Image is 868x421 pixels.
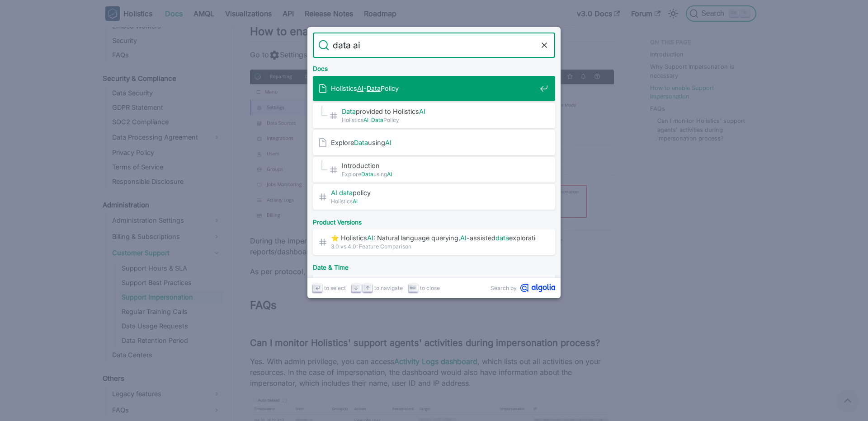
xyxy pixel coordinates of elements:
mark: AI [357,84,363,92]
mark: Data [367,84,381,92]
mark: AI [387,171,392,178]
mark: data [339,189,353,196]
mark: data [495,234,509,242]
a: ⭐️ HolisticsAI: Natural language querying,AI-assisteddataexploration …3.0 vs 4.0: Feature Comparison [313,229,555,255]
a: Dataprovided to HolisticsAI​HolisticsAI-DataPolicy [313,103,555,128]
svg: Arrow up [364,285,371,291]
button: Clear the query [539,40,550,51]
a: Search byAlgolia [491,284,555,292]
span: Holistics [331,197,536,206]
mark: Data [342,108,356,115]
mark: AI [419,108,425,115]
mark: AI [331,189,337,196]
span: ⭐️ Holistics : Natural language querying, -assisted exploration … [331,234,536,242]
span: to navigate [374,284,403,292]
mark: AI [385,139,392,146]
svg: Arrow down [353,285,359,291]
svg: Escape key [410,285,416,291]
svg: Enter key [314,285,321,291]
span: 3.0 vs 4.0: Feature Comparison [331,242,536,251]
span: Holistics - Policy [331,84,536,93]
span: Holistics - Policy [342,116,536,124]
a: In a scenario where weaim to aggregate timestamps to …🌎 Timezone Settings [313,275,555,300]
svg: Algolia [520,284,555,292]
span: to select [324,284,346,292]
span: provided to Holistics ​ [342,107,536,116]
mark: AI [353,198,358,205]
a: HolisticsAI-DataPolicy [313,76,555,101]
input: Search docs [329,33,539,58]
div: Docs [311,58,557,76]
span: Explore using [342,170,536,178]
span: policy​ [331,188,536,197]
div: Date & Time [311,257,557,275]
mark: Data [361,171,373,178]
a: Introduction​ExploreDatausingAI [313,157,555,182]
span: to close [420,284,440,292]
a: AI datapolicy​HolisticsAI [313,184,555,210]
mark: AI [460,234,467,242]
span: Introduction​ [342,161,536,170]
a: ExploreDatausingAI [313,130,555,155]
span: Explore using [331,138,536,147]
span: Search by [491,284,517,292]
mark: Data [371,117,383,123]
mark: Data [354,139,368,146]
mark: AI [363,117,368,123]
mark: AI [367,234,373,242]
div: Product Versions [311,211,557,229]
